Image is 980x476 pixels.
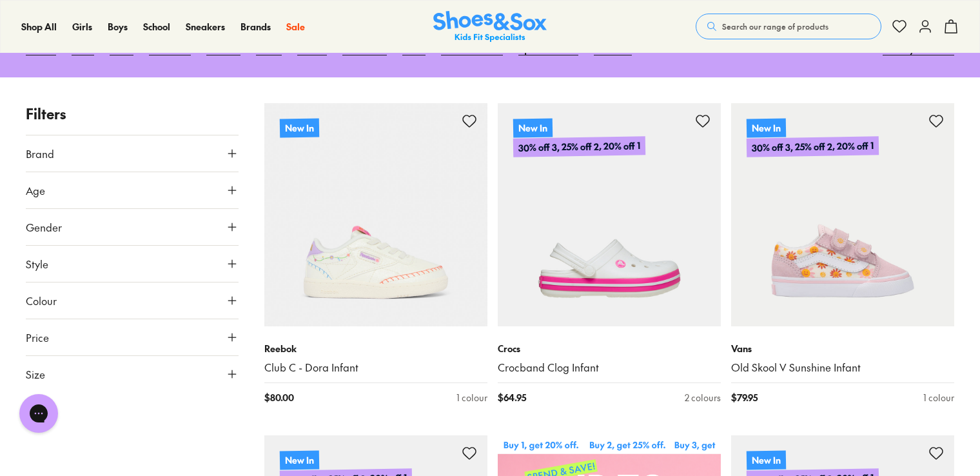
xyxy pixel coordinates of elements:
[498,361,721,375] a: Crocband Clog Infant
[731,342,954,355] p: Vans
[26,146,54,161] span: Brand
[280,450,319,470] p: New In
[26,256,48,272] span: Style
[286,20,305,34] a: Sale
[26,103,239,124] p: Filters
[72,20,92,34] a: Girls
[26,366,45,382] span: Size
[513,136,645,157] p: 30% off 3, 25% off 2, 20% off 1
[747,450,786,470] p: New In
[21,20,57,34] a: Shop All
[433,11,547,43] a: Shoes & Sox
[26,319,239,355] button: Price
[456,391,487,404] div: 1 colour
[186,20,225,34] a: Sneakers
[498,103,721,326] a: New In30% off 3, 25% off 2, 20% off 1
[26,356,239,392] button: Size
[923,391,954,404] div: 1 colour
[264,391,294,404] span: $ 80.00
[108,20,128,34] a: Boys
[685,391,721,404] div: 2 colours
[143,20,170,34] a: School
[26,283,239,319] button: Colour
[264,361,487,375] a: Club C - Dora Infant
[26,293,57,308] span: Colour
[240,20,271,34] a: Brands
[731,391,758,404] span: $ 79.95
[26,246,239,282] button: Style
[26,135,239,172] button: Brand
[264,342,487,355] p: Reebok
[13,390,64,437] iframe: Gorgias live chat messenger
[747,118,786,137] p: New In
[513,118,553,137] p: New In
[731,103,954,326] a: New In30% off 3, 25% off 2, 20% off 1
[696,14,881,39] button: Search our range of products
[498,391,526,404] span: $ 64.95
[26,330,49,345] span: Price
[722,21,828,32] span: Search our range of products
[433,11,547,43] img: SNS_Logo_Responsive.svg
[264,103,487,326] a: New In
[26,183,45,198] span: Age
[26,172,239,208] button: Age
[747,136,879,157] p: 30% off 3, 25% off 2, 20% off 1
[26,219,62,235] span: Gender
[280,118,319,137] p: New In
[731,361,954,375] a: Old Skool V Sunshine Infant
[498,342,721,355] p: Crocs
[26,209,239,245] button: Gender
